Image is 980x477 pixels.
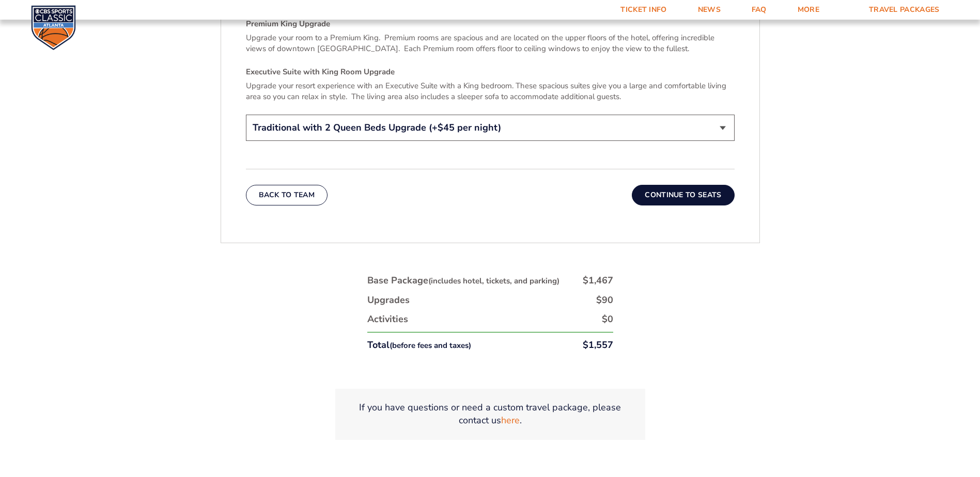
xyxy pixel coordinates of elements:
[367,274,559,287] div: Base Package
[246,19,735,29] h4: Premium King Upgrade
[428,276,559,286] small: (includes hotel, tickets, and parking)
[348,401,633,427] p: If you have questions or need a custom travel package, please contact us .
[367,294,410,307] div: Upgrades
[583,339,613,352] div: $1,557
[246,81,735,102] p: Upgrade your resort experience with an Executive Suite with a King bedroom. These spacious suites...
[596,294,613,307] div: $90
[367,339,471,352] div: Total
[602,313,613,326] div: $0
[246,33,735,54] p: Upgrade your room to a Premium King. Premium rooms are spacious and are located on the upper floo...
[31,5,76,50] img: CBS Sports Classic
[501,414,520,427] a: here
[246,185,328,205] button: Back To Team
[246,67,735,77] h4: Executive Suite with King Room Upgrade
[367,313,408,326] div: Activities
[390,340,471,351] small: (before fees and taxes)
[583,274,613,287] div: $1,467
[632,185,734,205] button: Continue To Seats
